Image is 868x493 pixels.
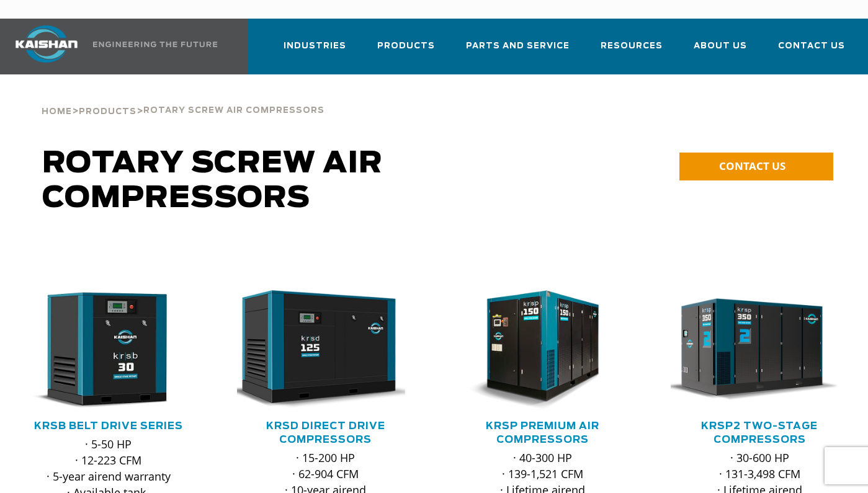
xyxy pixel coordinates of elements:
span: Industries [284,39,346,53]
span: Products [79,108,136,116]
a: KRSP2 Two-Stage Compressors [701,421,818,445]
div: krsp150 [454,290,632,410]
a: Industries [284,30,346,72]
a: Parts and Service [466,30,570,72]
span: Rotary Screw Air Compressors [42,149,383,213]
a: CONTACT US [679,153,833,180]
a: Products [79,105,136,117]
span: Resources [601,39,663,53]
span: Rotary Screw Air Compressors [143,107,324,115]
a: Home [42,105,72,117]
a: Products [377,30,435,72]
img: krsb30 [11,290,188,410]
a: KRSB Belt Drive Series [34,421,183,431]
div: > > [42,74,324,122]
a: KRSD Direct Drive Compressors [266,421,385,445]
span: Contact Us [778,39,845,53]
a: Contact Us [778,30,845,72]
span: About Us [694,39,747,53]
a: Resources [601,30,663,72]
div: krsd125 [237,290,414,410]
a: About Us [694,30,747,72]
img: Engineering the future [93,42,217,47]
a: KRSP Premium Air Compressors [486,421,599,445]
img: krsp350 [661,290,839,410]
span: Parts and Service [466,39,570,53]
div: krsb30 [20,290,197,410]
span: Products [377,39,435,53]
span: Home [42,108,72,116]
span: CONTACT US [719,159,785,173]
div: krsp350 [671,290,848,410]
img: krsp150 [445,290,622,410]
img: krsd125 [228,290,405,410]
